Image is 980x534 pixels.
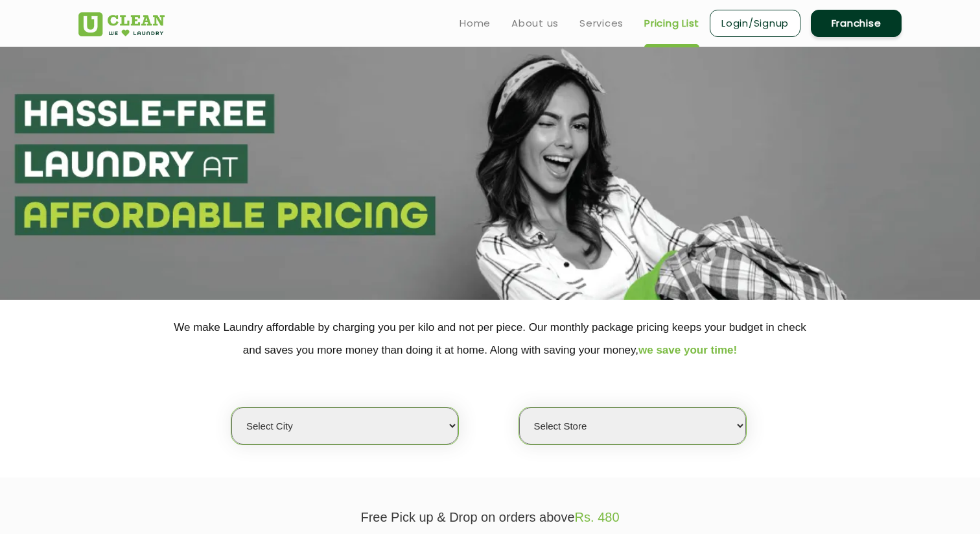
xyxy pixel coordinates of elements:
p: We make Laundry affordable by charging you per kilo and not per piece. Our monthly package pricin... [78,316,902,361]
span: Rs. 480 [575,510,620,524]
a: Services [579,16,624,31]
img: UClean Laundry and Dry Cleaning [78,12,165,36]
a: Pricing List [644,16,699,31]
a: Franchise [811,10,902,37]
a: Home [460,16,491,31]
a: Login/Signup [710,10,800,37]
p: Free Pick up & Drop on orders above [78,510,902,525]
span: we save your time! [638,344,737,356]
a: About us [511,16,559,31]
